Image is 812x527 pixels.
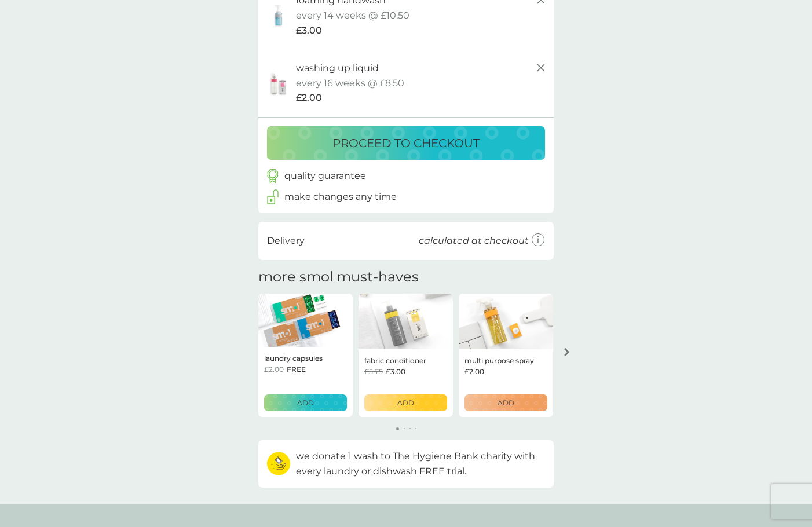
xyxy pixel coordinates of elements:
span: £5.75 [364,366,383,377]
p: Delivery [267,233,305,248]
p: make changes any time [284,189,397,204]
span: £3.00 [386,366,405,377]
h2: more smol must-haves [258,269,419,286]
p: every 14 weeks @ £10.50 [296,8,409,23]
p: quality guarantee [284,169,366,184]
p: ADD [498,397,514,408]
p: every 16 weeks @ £8.50 [296,76,404,91]
p: ADD [397,397,414,408]
button: ADD [464,394,547,411]
button: proceed to checkout [267,126,545,160]
span: £2.00 [464,366,484,377]
span: FREE [287,364,306,375]
button: ADD [364,394,447,411]
p: we to The Hygiene Bank charity with every laundry or dishwash FREE trial. [296,449,545,478]
button: ADD [264,394,347,411]
p: ADD [297,397,314,408]
span: £2.00 [296,90,322,105]
span: £3.00 [296,23,322,38]
p: laundry capsules [264,353,323,364]
p: calculated at checkout [419,233,529,248]
span: donate 1 wash [312,451,378,462]
p: multi purpose spray [464,355,534,366]
p: washing up liquid [296,61,379,76]
span: £2.00 [264,364,284,375]
p: fabric conditioner [364,355,426,366]
p: proceed to checkout [332,134,480,152]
